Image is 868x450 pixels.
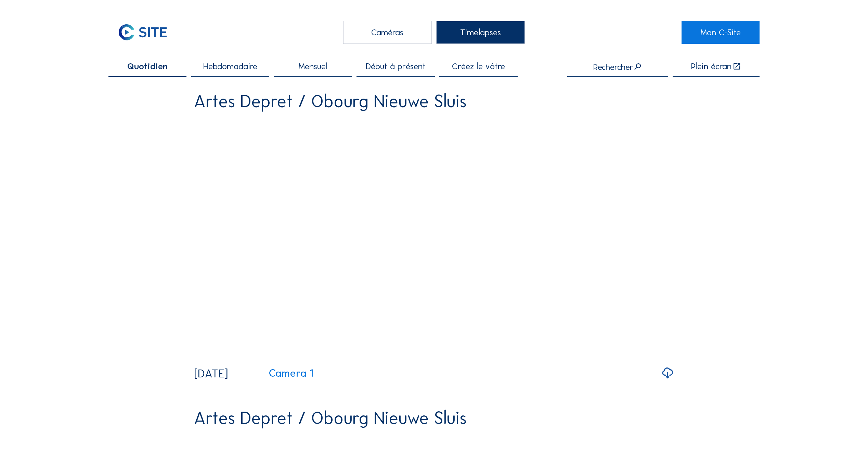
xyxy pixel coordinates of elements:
div: Plein écran [691,62,731,71]
div: Timelapses [436,21,525,44]
video: Your browser does not support the video tag. [194,118,674,358]
div: Caméras [343,21,432,44]
span: Quotidien [127,62,168,71]
span: Hebdomadaire [203,62,257,71]
a: C-SITE Logo [108,21,186,44]
div: [DATE] [194,368,228,379]
a: Camera 1 [231,368,313,379]
span: Mensuel [298,62,327,71]
a: Mon C-Site [682,21,760,44]
span: Créez le vôtre [452,62,505,71]
div: Artes Depret / Obourg Nieuwe Sluis [194,92,467,110]
div: Artes Depret / Obourg Nieuwe Sluis [194,409,467,427]
img: C-SITE Logo [108,21,177,44]
span: Début à présent [366,62,426,71]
